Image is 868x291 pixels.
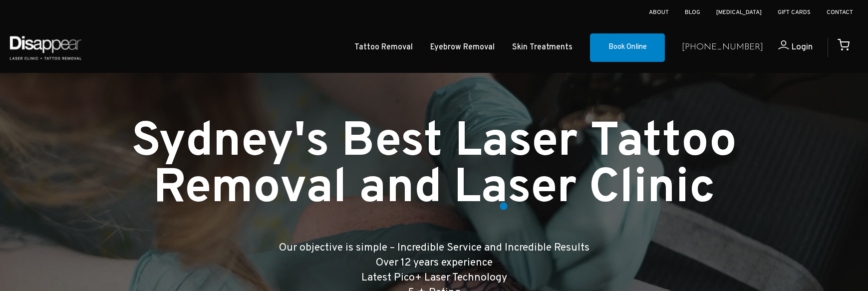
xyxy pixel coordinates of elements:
a: Contact [827,8,853,16]
a: Eyebrow Removal [430,40,495,55]
span: Login [791,41,813,53]
a: [MEDICAL_DATA] [716,8,762,16]
a: Gift Cards [778,8,811,16]
a: Login [763,40,813,55]
img: Disappear - Laser Clinic and Tattoo Removal Services in Sydney, Australia [7,30,83,65]
a: Blog [685,8,700,16]
a: Tattoo Removal [354,40,413,55]
a: Book Online [590,33,665,62]
h1: Sydney's Best Laser Tattoo Removal and Laser Clinic [93,120,776,213]
a: Skin Treatments [512,40,573,55]
a: About [649,8,669,16]
a: [PHONE_NUMBER] [682,40,763,55]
